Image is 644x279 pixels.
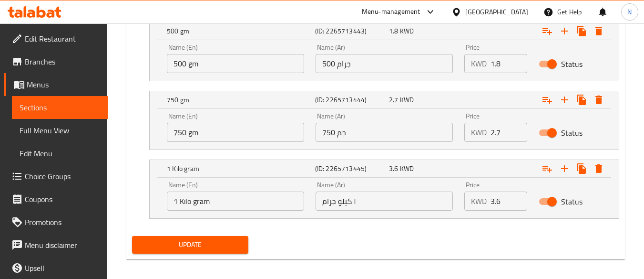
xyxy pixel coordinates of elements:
span: 3.6 [389,162,398,175]
span: Menu disclaimer [25,239,100,251]
input: Enter name Ar [316,123,453,142]
a: Edit Restaurant [4,27,108,50]
p: KWD [471,195,487,207]
span: Edit Menu [20,148,100,159]
h5: (ID: 2265713445) [315,164,385,173]
div: Expand [150,160,619,177]
p: KWD [471,127,487,138]
div: Expand [150,91,619,108]
span: Menus [27,79,100,90]
input: Enter name En [167,54,304,73]
input: Enter name En [167,123,304,142]
span: Status [561,196,583,207]
h5: 750 gm [167,95,311,105]
span: Sections [20,102,100,113]
button: Clone new choice [573,22,590,40]
h5: (ID: 2265713443) [315,26,385,36]
span: Promotions [25,216,100,228]
span: 2.7 [389,94,398,106]
input: Enter name Ar [316,54,453,73]
button: Update [132,236,248,254]
span: Full Menu View [20,125,100,136]
button: Delete 1 Kilo gram [590,160,607,177]
button: Add choice group [539,91,556,108]
a: Promotions [4,211,108,234]
input: Enter name Ar [316,192,453,211]
a: Edit Menu [12,142,108,165]
h5: (ID: 2265713444) [315,95,385,105]
input: Please enter price [491,123,527,142]
h5: 500 gm [167,26,311,36]
a: Coupons [4,188,108,211]
span: Upsell [25,262,100,274]
span: Update [140,239,240,251]
button: Delete 750 gm [590,91,607,108]
span: N [627,7,632,17]
span: KWD [400,25,414,37]
a: Sections [12,96,108,119]
span: KWD [400,94,414,106]
div: [GEOGRAPHIC_DATA] [465,7,528,17]
button: Add choice group [539,22,556,40]
a: Choice Groups [4,165,108,188]
button: Add new choice [556,160,573,177]
button: Add new choice [556,22,573,40]
input: Please enter price [491,192,527,211]
a: Full Menu View [12,119,108,142]
span: Edit Restaurant [25,33,100,44]
button: Clone new choice [573,91,590,108]
input: Please enter price [491,54,527,73]
div: Menu-management [362,6,420,18]
button: Clone new choice [573,160,590,177]
button: Add choice group [539,160,556,177]
button: Add new choice [556,91,573,108]
input: Enter name En [167,192,304,211]
p: KWD [471,58,487,69]
a: Menu disclaimer [4,234,108,257]
span: Branches [25,56,100,67]
span: Status [561,127,583,139]
a: Branches [4,50,108,73]
div: Expand [150,22,619,40]
a: Menus [4,73,108,96]
span: 1.8 [389,25,398,37]
h5: 1 Kilo gram [167,164,311,173]
span: Status [561,58,583,70]
span: KWD [400,162,414,175]
button: Delete 500 gm [590,22,607,40]
span: Choice Groups [25,171,100,182]
span: Coupons [25,193,100,205]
